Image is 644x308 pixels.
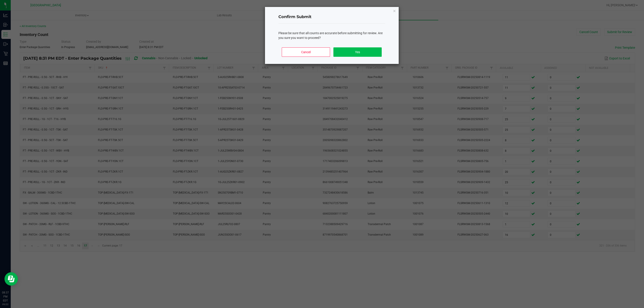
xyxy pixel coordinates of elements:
button: Yes [333,47,381,57]
iframe: Resource center [4,272,18,286]
button: Close [393,8,396,13]
button: Cancel [282,47,330,57]
div: Please be sure that all counts are accurate before submitting for review. Are you sure you want t... [278,31,385,40]
h4: Confirm Submit [278,14,385,20]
